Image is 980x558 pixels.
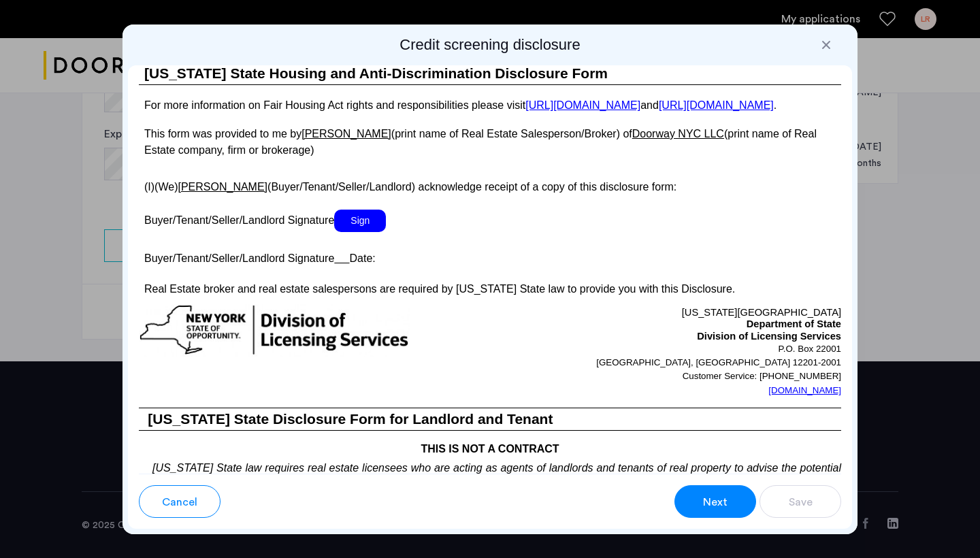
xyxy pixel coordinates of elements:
[139,485,220,518] button: button
[301,128,391,139] u: [PERSON_NAME]
[490,342,841,356] p: P.O. Box 22001
[759,485,841,518] button: button
[139,281,841,297] p: Real Estate broker and real estate salespersons are required by [US_STATE] State law to provide y...
[490,304,841,319] p: [US_STATE][GEOGRAPHIC_DATA]
[674,485,756,518] button: button
[490,331,841,343] p: Division of Licensing Services
[139,246,841,266] p: Buyer/Tenant/Seller/Landlord Signature Date:
[139,173,841,195] p: (I)(We) (Buyer/Tenant/Seller/Landlord) acknowledge receipt of a copy of this disclosure form:
[139,126,841,159] p: This form was provided to me by (print name of Real Estate Salesperson/Broker) of (print name of ...
[144,214,334,226] span: Buyer/Tenant/Seller/Landlord Signature
[334,210,386,232] span: Sign
[139,431,841,457] h4: THIS IS NOT A CONTRACT
[659,99,774,111] a: [URL][DOMAIN_NAME]
[139,457,841,509] p: [US_STATE] State law requires real estate licensees who are acting as agents of landlords and ten...
[139,304,410,357] img: new-york-logo.png
[789,494,813,510] span: Save
[139,408,841,431] h3: [US_STATE] State Disclosure Form for Landlord and Tenant
[490,318,841,331] p: Department of State
[139,63,841,85] h1: [US_STATE] State Housing and Anti-Discrimination Disclosure Form
[490,356,841,370] p: [GEOGRAPHIC_DATA], [GEOGRAPHIC_DATA] 12201-2001
[128,35,852,54] h2: Credit screening disclosure
[178,181,267,193] u: [PERSON_NAME]
[162,494,197,510] span: Cancel
[768,384,841,397] a: [DOMAIN_NAME]
[525,99,640,111] a: [URL][DOMAIN_NAME]
[490,370,841,383] p: Customer Service: [PHONE_NUMBER]
[632,128,724,139] u: Doorway NYC LLC
[139,99,841,111] p: For more information on Fair Housing Act rights and responsibilities please visit and .
[703,494,728,510] span: Next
